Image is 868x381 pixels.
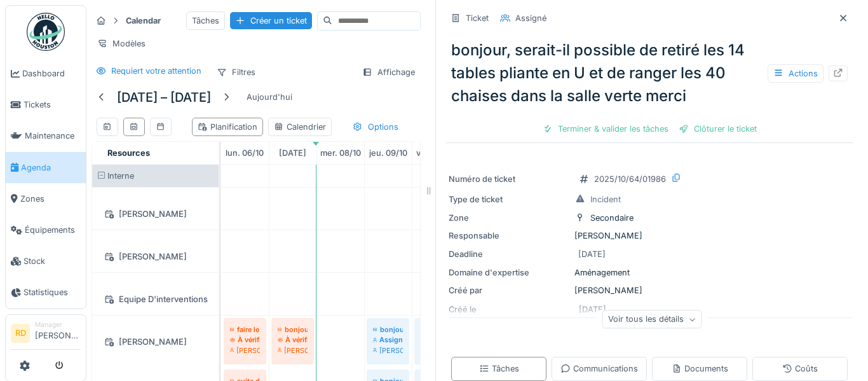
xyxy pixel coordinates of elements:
div: Assigné [373,335,403,345]
span: Resources [107,148,150,158]
div: Equipe D'interventions [100,291,211,307]
span: Maintenance [25,130,81,142]
a: 10 octobre 2025 [413,144,458,162]
div: Aménagement [449,267,850,279]
span: Interne [107,171,134,181]
h5: [DATE] – [DATE] [117,90,211,105]
a: Stock [6,246,86,277]
div: Créer un ticket [230,12,312,29]
div: Actions [768,64,824,83]
a: Zones [6,183,86,214]
div: Voir tous les détails [602,310,702,329]
div: Ticket [466,12,489,24]
div: Coûts [782,363,818,375]
div: Options [347,118,404,136]
div: [PERSON_NAME] [449,230,850,242]
div: Planification [198,121,257,133]
div: À vérifier [230,335,260,345]
div: bonjour, serait-il possible de peindre des 2 cotés les nouvelles portes du petit local menuiserie [373,324,403,335]
span: Stock [24,255,81,267]
span: Tickets [24,99,81,111]
div: faire le tour du papier photocopie amicale salle des profs secondaire et primaire [230,324,260,335]
div: [PERSON_NAME] [100,334,211,350]
div: Tâches [186,11,225,30]
span: Agenda [21,162,81,174]
li: [PERSON_NAME] [35,320,81,347]
a: Équipements [6,214,86,246]
div: Tâches [479,363,519,375]
div: bonjour,serait-il de finalisé la peinture des murs et plafond dans le petit local menuiserie merci [278,324,308,335]
div: Type de ticket [449,193,569,205]
div: Communications [560,363,638,375]
div: Numéro de ticket [449,173,569,185]
strong: Calendar [121,15,166,27]
div: bonjour, serait-il possible de retiré les 14 tables pliante en U et de ranger les 40 chaises dans... [446,34,853,113]
div: [PERSON_NAME] [100,206,211,222]
div: Assigné [515,12,546,24]
div: [PERSON_NAME] [449,284,850,296]
div: Aujourd'hui [241,88,297,106]
div: [PERSON_NAME] [230,345,260,356]
span: Zones [20,193,81,205]
div: Créé par [449,284,569,296]
a: Maintenance [6,120,86,151]
a: Tickets [6,89,86,120]
a: RD Manager[PERSON_NAME] [11,320,81,350]
div: Zone [449,212,569,224]
a: 6 octobre 2025 [222,144,267,162]
span: Dashboard [22,67,81,80]
div: Documents [672,363,728,375]
a: 7 octobre 2025 [276,144,309,162]
div: Filtres [211,63,261,81]
div: Modèles [92,34,151,53]
span: Statistiques [24,286,81,298]
a: 8 octobre 2025 [317,144,364,162]
div: Incident [590,193,621,205]
div: Domaine d'expertise [449,267,569,279]
span: Équipements [25,224,81,236]
div: Manager [35,320,81,329]
img: Badge_color-CXgf-gQk.svg [27,13,65,51]
div: Deadline [449,248,569,260]
div: Clôturer le ticket [674,120,762,137]
div: 2025/10/64/01986 [594,173,666,185]
a: Dashboard [6,58,86,89]
div: Requiert votre attention [111,65,201,77]
div: [DATE] [578,248,606,260]
div: [PERSON_NAME] [373,345,403,356]
div: Calendrier [274,121,326,133]
div: [PERSON_NAME] [100,249,211,265]
div: Terminer & valider les tâches [538,120,674,137]
div: Responsable [449,230,569,242]
div: Secondaire [590,212,634,224]
a: Agenda [6,152,86,183]
li: RD [11,324,30,343]
a: Statistiques [6,277,86,308]
div: [PERSON_NAME] [278,345,308,356]
a: 9 octobre 2025 [366,144,410,162]
div: À vérifier [278,335,308,345]
div: Affichage [356,63,421,81]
